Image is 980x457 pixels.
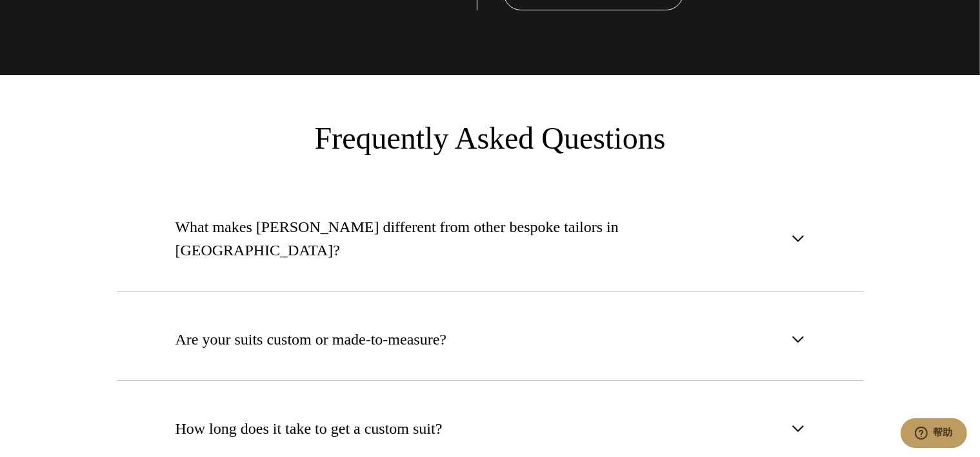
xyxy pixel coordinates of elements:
[116,298,865,381] button: Are your suits custom or made-to-measure?
[175,417,443,440] span: How long does it take to get a custom suit?
[161,120,819,156] h3: Frequently Asked Questions
[175,328,447,351] span: Are your suits custom or made-to-measure?
[900,418,967,451] iframe: 打开一个小组件，您可以在其中与我们的一个专员进行在线交谈
[175,215,784,262] span: What makes [PERSON_NAME] different from other bespoke tailors in [GEOGRAPHIC_DATA]?
[116,186,865,292] button: What makes [PERSON_NAME] different from other bespoke tailors in [GEOGRAPHIC_DATA]?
